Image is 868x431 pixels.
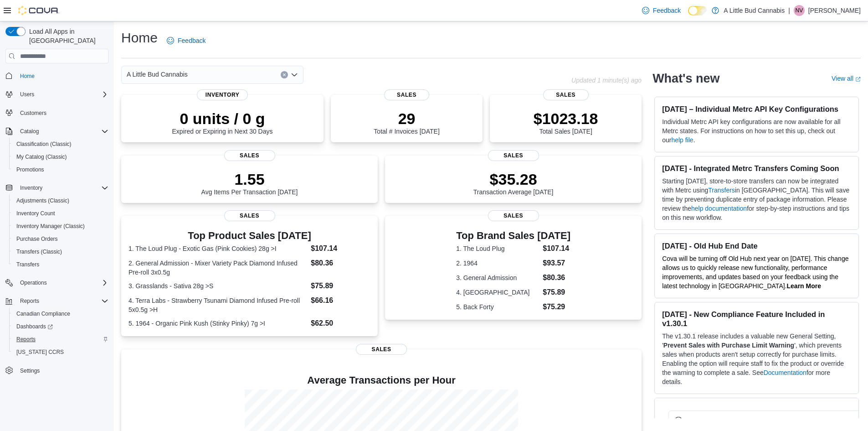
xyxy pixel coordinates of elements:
[13,208,59,219] a: Inventory Count
[13,347,108,358] span: Washington CCRS
[652,71,719,86] h2: What's new
[688,16,688,16] span: Dark Mode
[2,69,112,82] button: Home
[671,136,693,144] a: help file
[13,259,43,270] a: Transfers
[16,126,108,137] span: Catalog
[16,89,38,100] button: Users
[197,89,248,100] span: Inventory
[456,230,570,241] h3: Top Brand Sales [DATE]
[488,210,539,221] span: Sales
[128,244,307,253] dt: 1. The Loud Plug - Exotic Gas (Pink Cookies) 28g >I
[178,36,205,45] span: Feedback
[2,295,112,307] button: Reports
[534,109,598,135] div: Total Sales [DATE]
[224,210,275,221] span: Sales
[13,164,48,175] a: Promotions
[16,70,108,81] span: Home
[9,258,112,271] button: Transfers
[172,109,273,135] div: Expired or Expiring in Next 30 Days
[488,150,539,161] span: Sales
[128,375,634,386] h4: Average Transactions per Hour
[543,89,589,100] span: Sales
[16,166,44,173] span: Promotions
[16,365,108,376] span: Settings
[794,5,805,16] div: Nick Vanderwal
[16,153,67,161] span: My Catalog (Classic)
[201,170,298,188] p: 1.55
[128,259,307,277] dt: 2. General Admission - Mixer Variety Pack Diamond Infused Pre-roll 3x0.5g
[163,31,209,50] a: Feedback
[2,276,112,289] button: Operations
[9,233,112,245] button: Purchase Orders
[374,109,439,135] div: Total # Invoices [DATE]
[16,210,55,217] span: Inventory Count
[281,71,288,78] button: Clear input
[16,296,108,306] span: Reports
[13,321,108,332] span: Dashboards
[127,69,188,80] span: A Little Bud Cannabis
[128,319,307,328] dt: 5. 1964 - Organic Pink Kush (Stinky Pinky) 7g >I
[311,258,370,269] dd: $80.36
[20,184,42,192] span: Inventory
[16,89,108,100] span: Users
[16,223,85,230] span: Inventory Manager (Classic)
[9,333,112,346] button: Reports
[311,243,370,254] dd: $107.14
[13,246,108,257] span: Transfers (Classic)
[16,296,43,306] button: Reports
[16,126,42,137] button: Catalog
[311,318,370,329] dd: $62.50
[2,125,112,138] button: Catalog
[128,281,307,291] dt: 3. Grasslands - Sativa 28g >S
[16,248,62,255] span: Transfers (Classic)
[9,220,112,233] button: Inventory Manager (Classic)
[9,307,112,320] button: Canadian Compliance
[473,170,554,196] div: Transaction Average [DATE]
[16,277,108,288] span: Operations
[788,5,790,16] p: |
[13,347,67,358] a: [US_STATE] CCRS
[16,140,72,148] span: Classification (Classic)
[787,282,821,290] strong: Learn More
[9,207,112,220] button: Inventory Count
[224,150,275,161] span: Sales
[543,287,570,298] dd: $75.89
[808,5,861,16] p: [PERSON_NAME]
[724,5,785,16] p: A Little Bud Cannabis
[13,139,75,150] a: Classification (Classic)
[16,235,58,243] span: Purchase Orders
[534,109,598,128] p: $1023.18
[13,246,66,257] a: Transfers (Classic)
[311,295,370,306] dd: $66.16
[16,336,36,343] span: Reports
[855,77,861,82] svg: External link
[13,221,108,232] span: Inventory Manager (Classic)
[13,195,108,206] span: Adjustments (Classic)
[2,182,112,194] button: Inventory
[571,77,642,84] p: Updated 1 minute(s) ago
[638,1,684,20] a: Feedback
[16,365,43,376] a: Settings
[20,297,39,305] span: Reports
[13,234,108,244] span: Purchase Orders
[662,117,851,145] p: Individual Metrc API key configurations are now available for all Metrc states. For instructions ...
[662,104,851,114] h3: [DATE] – Individual Metrc API Key Configurations
[473,170,554,188] p: $35.28
[20,91,34,98] span: Users
[688,6,707,16] input: Dark Mode
[543,301,570,312] dd: $75.29
[662,310,851,328] h3: [DATE] - New Compliance Feature Included in v1.30.1
[16,197,69,204] span: Adjustments (Classic)
[172,109,273,128] p: 0 units / 0 g
[691,205,747,212] a: help documentation
[16,277,51,288] button: Operations
[708,187,735,194] a: Transfers
[16,348,64,356] span: [US_STATE] CCRS
[121,29,158,47] h1: Home
[16,71,38,82] a: Home
[13,151,108,162] span: My Catalog (Classic)
[16,182,46,193] button: Inventory
[20,128,39,135] span: Catalog
[16,261,39,268] span: Transfers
